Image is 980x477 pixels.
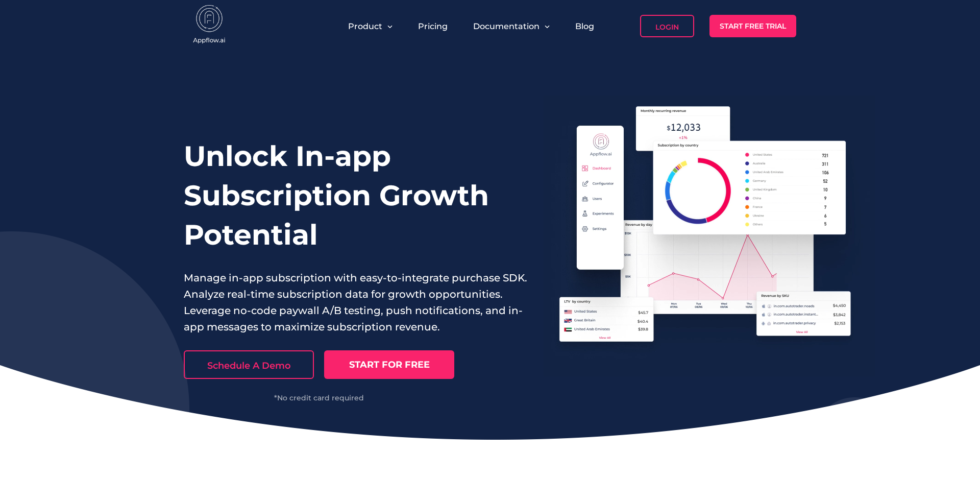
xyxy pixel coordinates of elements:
p: Manage in-app subscription with easy-to-integrate purchase SDK. Analyze real-time subscription da... [184,270,528,335]
a: Blog [575,21,594,31]
img: appflow.ai-logo [184,5,235,46]
a: Login [640,15,694,37]
h1: Unlock In-app Subscription Growth Potential [184,136,528,254]
div: *No credit card required [184,394,454,401]
a: Schedule A Demo [184,350,314,379]
span: Documentation [473,21,540,31]
a: Pricing [418,21,448,31]
button: Product [348,21,393,31]
button: Documentation [473,21,550,31]
span: Product [348,21,382,31]
a: START FOR FREE [324,350,454,379]
a: Start Free Trial [709,15,796,37]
